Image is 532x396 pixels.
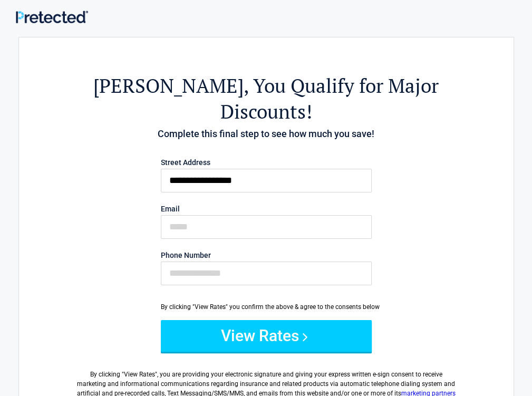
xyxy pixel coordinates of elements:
div: By clicking "View Rates" you confirm the above & agree to the consents below [161,302,372,312]
h2: , You Qualify for Major Discounts! [77,73,456,124]
label: Street Address [161,159,372,166]
span: [PERSON_NAME] [93,73,244,99]
label: Email [161,205,372,213]
label: Phone Number [161,252,372,259]
img: Main Logo [16,11,88,24]
span: View Rates [124,371,155,378]
button: View Rates [161,320,372,352]
h4: Complete this final step to see how much you save! [77,127,456,141]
